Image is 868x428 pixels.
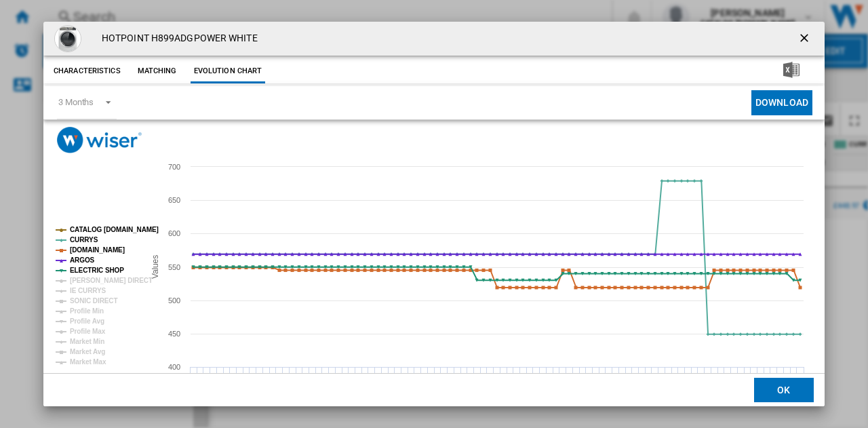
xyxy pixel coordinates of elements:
tspan: Market Max [70,358,106,366]
tspan: Market Avg [70,348,105,355]
button: Matching [127,59,187,83]
h4: HOTPOINT H899ADGPOWER WHITE [95,32,258,45]
tspan: IE CURRYS [70,287,106,294]
button: OK [754,378,814,402]
tspan: Profile Max [70,328,106,335]
tspan: 400 [168,363,180,371]
button: getI18NText('BUTTONS.CLOSE_DIALOG') [792,25,819,52]
tspan: SONIC DIRECT [70,297,117,305]
ng-md-icon: getI18NText('BUTTONS.CLOSE_DIALOG') [797,31,814,47]
tspan: 500 [168,296,180,305]
img: hotpoint-h899adgpoweruk-8kg-1400-spin-washing-machine-white-1082405483_1024x.jpg [54,25,81,52]
tspan: 650 [168,196,180,204]
tspan: Profile Min [70,307,104,315]
button: Evolution chart [191,59,266,83]
img: excel-24x24.png [783,62,800,78]
tspan: Values [151,255,160,279]
tspan: Profile Avg [70,317,104,325]
tspan: [DOMAIN_NAME] [70,246,125,254]
tspan: CURRYS [70,236,98,244]
md-dialog: Product popup [43,22,825,407]
div: 3 Months [58,97,94,107]
tspan: CATALOG [DOMAIN_NAME] [70,226,159,233]
button: Download [751,90,812,115]
button: Characteristics [50,59,124,83]
tspan: 450 [168,330,180,338]
tspan: ARGOS [70,256,95,264]
tspan: ELECTRIC SHOP [70,267,124,274]
tspan: 700 [168,163,180,171]
button: Download in Excel [762,59,821,83]
tspan: 600 [168,229,180,237]
tspan: Market Min [70,338,104,345]
tspan: [PERSON_NAME] DIRECT [70,277,153,284]
img: logo_wiser_300x94.png [57,127,142,153]
tspan: 550 [168,263,180,271]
